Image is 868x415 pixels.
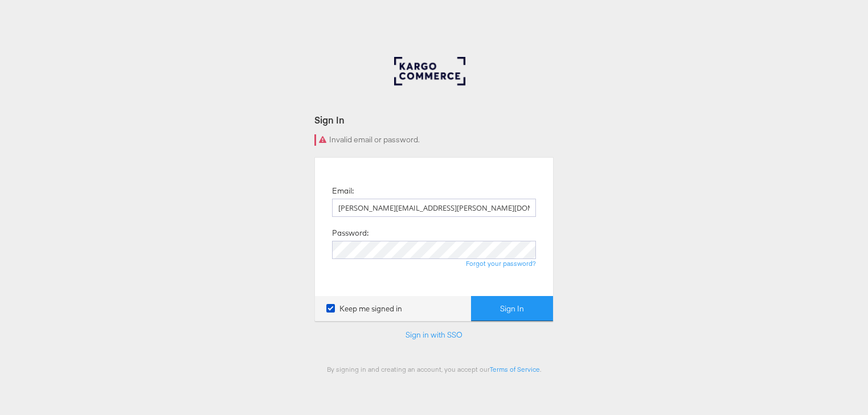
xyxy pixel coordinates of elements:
input: Email [332,199,536,217]
div: Sign In [314,113,554,126]
div: Invalid email or password. [314,134,554,146]
button: Sign In [471,296,553,322]
label: Password: [332,228,369,239]
a: Forgot your password? [466,259,536,268]
a: Terms of Service [490,365,540,373]
a: Sign in with SSO [406,330,462,340]
label: Keep me signed in [326,303,402,314]
div: By signing in and creating an account, you accept our . [314,365,554,373]
label: Email: [332,186,354,196]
